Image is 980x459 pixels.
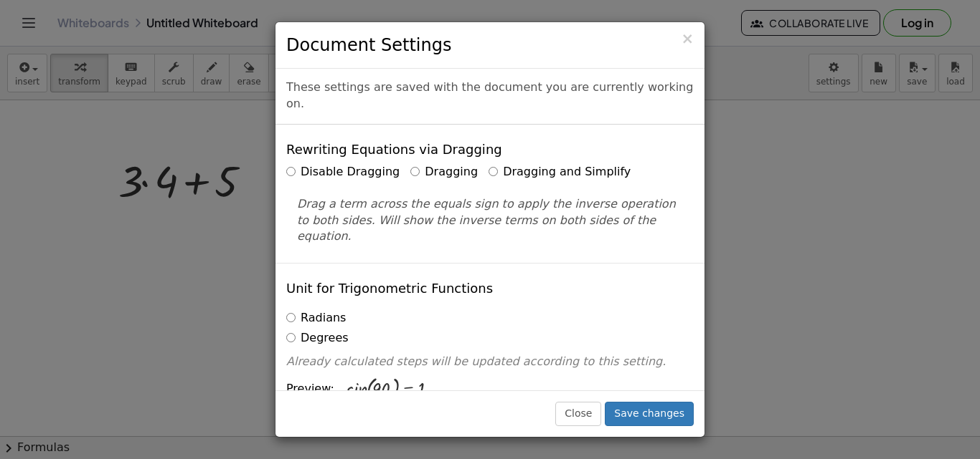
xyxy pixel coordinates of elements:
span: × [681,30,694,47]
p: Drag a term across the equals sign to apply the inverse operation to both sides. Will show the in... [297,196,683,246]
span: Preview: [286,381,334,397]
h4: Rewriting Equations via Dragging [286,142,502,157]
label: Degrees [286,330,349,347]
input: Dragging and Simplify [489,167,498,176]
label: Radians [286,310,346,327]
label: Disable Dragging [286,164,400,180]
label: Dragging [410,164,478,180]
input: Radians [286,313,296,322]
input: Dragging [410,167,420,176]
label: Dragging and Simplify [489,164,631,180]
button: Close [555,402,601,426]
button: Save changes [605,402,694,426]
p: Already calculated steps will be updated according to this setting. [286,354,694,370]
h3: Document Settings [286,33,694,57]
button: Close [681,32,694,47]
input: Degrees [286,333,296,342]
h4: Unit for Trigonometric Functions [286,281,493,296]
input: Disable Dragging [286,167,296,176]
div: These settings are saved with the document you are currently working on. [275,69,705,125]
